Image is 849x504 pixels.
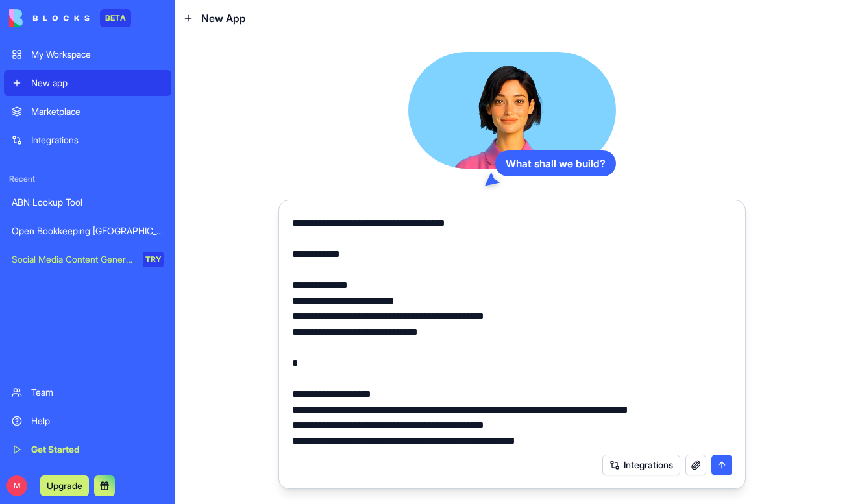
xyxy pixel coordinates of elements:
a: Get Started [4,437,171,462]
div: New app [31,77,164,90]
a: Team [4,379,171,405]
a: Integrations [4,127,171,153]
button: Send a message… [223,420,243,440]
button: Upgrade [40,475,89,496]
a: My Workspace [4,42,171,67]
div: Welcome to Blocks 🙌 I'm here if you have any questions! [21,102,203,127]
div: Hey [PERSON_NAME] 👋 [21,82,203,95]
a: ABN Lookup Tool [4,189,171,215]
span: Recent [4,174,171,184]
div: Social Media Content Generator [12,253,134,266]
div: ABN Lookup Tool [12,196,164,209]
div: My Workspace [31,48,164,61]
a: Help [4,408,171,434]
div: Shelly • 2m ago [21,138,84,145]
div: Get Started [31,443,164,456]
button: Upload attachment [62,425,72,435]
div: BETA [100,9,131,27]
textarea: Message… [11,398,249,420]
div: Open Bookkeeping [GEOGRAPHIC_DATA] Mentor Platform [12,224,164,237]
div: TRY [143,252,164,267]
button: Gif picker [41,425,51,435]
span: M [6,475,27,496]
div: What shall we build? [495,150,616,176]
div: Hey [PERSON_NAME] 👋Welcome to Blocks 🙌 I'm here if you have any questions!Shelly • 2m ago [10,75,213,135]
a: BETA [9,9,131,27]
a: Open Bookkeeping [GEOGRAPHIC_DATA] Mentor Platform [4,218,171,244]
span: New App [201,10,246,26]
h1: Shelly [63,6,94,16]
div: Help [31,414,164,427]
button: go back [8,5,33,30]
div: Marketplace [31,105,164,118]
a: Marketplace [4,99,171,125]
img: Profile image for Shelly [37,7,58,28]
a: Social Media Content GeneratorTRY [4,246,171,272]
div: Integrations [31,134,164,147]
a: New app [4,70,171,96]
button: Emoji picker [20,425,31,435]
button: Home [203,5,228,30]
a: Upgrade [40,479,89,492]
img: logo [9,9,90,27]
p: Active in the last 15m [63,16,156,29]
div: Shelly says… [10,75,249,163]
button: Integrations [602,455,680,475]
div: Team [31,386,164,399]
div: Close [228,5,251,29]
